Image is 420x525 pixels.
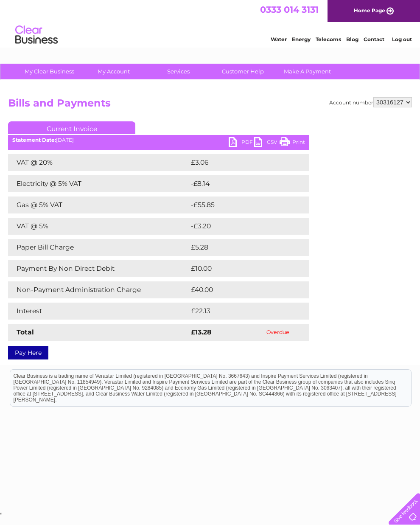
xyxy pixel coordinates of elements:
td: £10.00 [189,260,292,277]
a: CSV [254,137,280,149]
a: Pay Here [8,346,48,359]
td: VAT @ 5% [8,218,189,235]
td: Paper Bill Charge [8,239,189,256]
div: Clear Business is a trading name of Verastar Limited (registered in [GEOGRAPHIC_DATA] No. 3667643... [10,5,411,41]
td: Payment By Non Direct Debit [8,260,189,277]
td: Interest [8,303,189,320]
img: logo.png [15,22,58,48]
a: My Account [79,64,149,79]
a: Log out [392,36,412,42]
a: Current Invoice [8,121,135,134]
a: Energy [292,36,311,42]
a: Contact [364,36,384,42]
td: -£55.85 [189,197,294,213]
td: VAT @ 20% [8,154,189,171]
h2: Bills and Payments [8,97,412,113]
strong: £13.28 [191,328,211,336]
td: Gas @ 5% VAT [8,197,189,213]
td: -£3.20 [189,218,291,235]
td: £40.00 [189,281,293,298]
b: Statement Date: [12,137,56,143]
strong: Total [17,328,34,336]
div: [DATE] [8,137,309,143]
a: My Clear Business [14,64,84,79]
a: Water [271,36,287,42]
a: Telecoms [316,36,341,42]
a: PDF [229,137,254,149]
td: £22.13 [189,303,291,320]
a: Blog [346,36,358,42]
a: Services [143,64,213,79]
a: 0333 014 3131 [260,4,319,15]
a: Customer Help [208,64,278,79]
div: Account number [329,97,412,107]
td: £3.06 [189,154,290,171]
td: -£8.14 [189,175,291,192]
td: Non-Payment Administration Charge [8,281,189,298]
td: Overdue [246,324,309,341]
a: Make A Payment [272,64,342,79]
td: Electricity @ 5% VAT [8,175,189,192]
a: Print [280,137,305,149]
td: £5.28 [189,239,289,256]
